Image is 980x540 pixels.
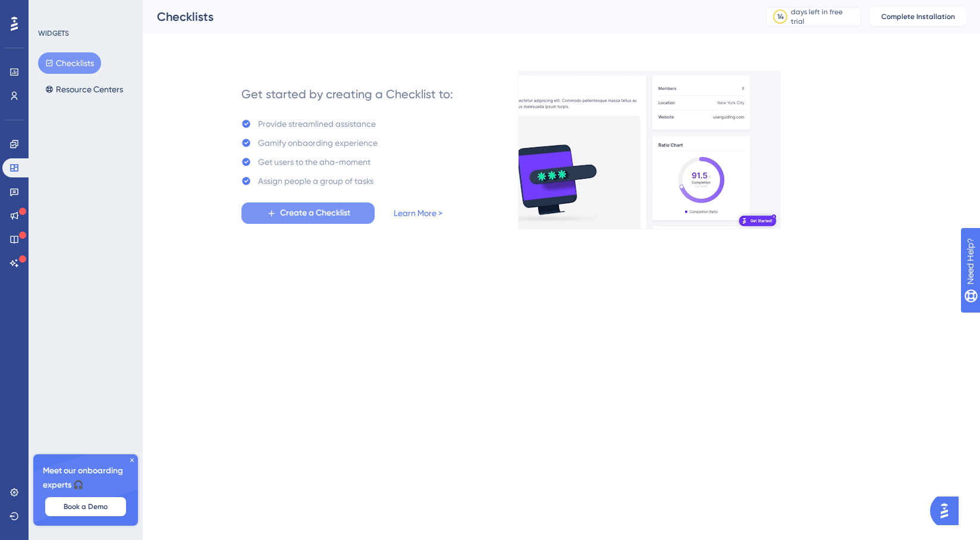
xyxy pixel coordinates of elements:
[258,155,370,169] div: Get users to the aha-moment
[241,86,453,102] div: Get started by creating a Checklist to:
[518,71,781,229] img: e28e67207451d1beac2d0b01ddd05b56.gif
[157,8,736,25] div: Checklists
[64,502,108,511] span: Book a Demo
[258,174,373,188] div: Assign people a group of tasks
[881,12,955,21] span: Complete Installation
[45,497,126,516] button: Book a Demo
[777,12,784,21] div: 14
[38,79,130,100] button: Resource Centers
[394,206,442,220] a: Learn More >
[930,493,966,529] iframe: UserGuiding AI Assistant Launcher
[791,7,857,26] div: days left in free trial
[28,3,74,17] span: Need Help?
[43,464,128,492] span: Meet our onboarding experts 🎧
[241,202,375,224] button: Create a Checklist
[871,7,966,26] button: Complete Installation
[280,206,350,220] span: Create a Checklist
[258,136,378,150] div: Gamify onbaording experience
[258,117,376,131] div: Provide streamlined assistance
[38,29,69,38] div: WIDGETS
[38,52,101,74] button: Checklists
